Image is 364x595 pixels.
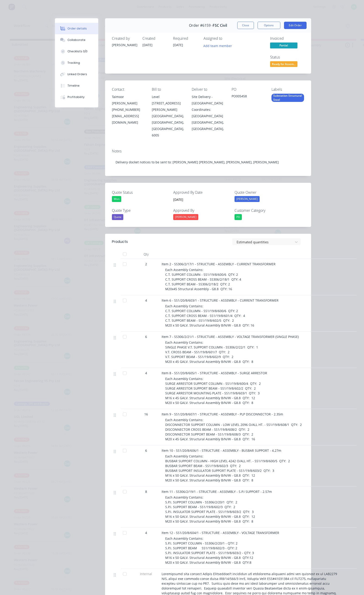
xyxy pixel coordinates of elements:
div: Checklists 0/0 [67,49,88,53]
span: Internal [134,571,158,576]
span: Ready for Assem... [270,61,297,67]
div: Won [112,196,121,202]
div: Level [STREET_ADDRESS][PERSON_NAME] [152,94,184,113]
span: Each Assembly Contains: BUSBAR SUPPORT COLUMN - HIGH LEVEL 4242 O/ALL HT. - SS1/19/8/600/5 QTY: 2... [165,454,290,482]
span: Item 12 - SS1/20/8/604/1 - STRUCTURE - ASSEMBLY - VOLTAGE TRANSFORMER [162,531,279,535]
button: Checklists 0/0 [55,46,98,57]
span: 4 [145,298,147,303]
button: Add team member [201,42,234,49]
div: Created [142,36,168,41]
div: PO005458 [232,94,264,100]
div: Timeline [67,84,80,88]
div: Order details [67,27,87,31]
button: Profitability [55,91,98,103]
div: Required [173,36,198,41]
div: Site Delivery - [GEOGRAPHIC_DATA] Coordinates: [GEOGRAPHIC_DATA][GEOGRAPHIC_DATA], [GEOGRAPHIC_DA... [192,94,224,132]
div: Contact [112,87,145,92]
span: Each Assembly Contains: C.T. SUPPORT COLUMN - SS1/19/8/600/6 QTY: 2 C.T. SUPPORT CROSS BEAM - SS1... [165,304,254,327]
button: Linked Orders [55,69,98,80]
button: Collaborate [55,34,98,46]
div: PO [232,87,264,92]
div: [EMAIL_ADDRESS][DOMAIN_NAME] [112,113,145,126]
label: Customer Category [235,208,292,213]
div: Site Delivery - [GEOGRAPHIC_DATA] Coordinates: [GEOGRAPHIC_DATA] [192,94,224,119]
div: [GEOGRAPHIC_DATA], [GEOGRAPHIC_DATA], [GEOGRAPHIC_DATA], 6005 [152,113,184,138]
button: Order details [55,23,98,34]
button: Close [237,22,254,29]
span: Item 10 - SS1/20/8/606/1 - STRUCTURE - ASSEMBLY - BUSBAR SUPPORT - 4.27m [162,448,281,453]
div: Profitability [67,95,85,99]
span: 6 [145,448,147,453]
div: Labels [271,87,304,92]
div: [GEOGRAPHIC_DATA], [GEOGRAPHIC_DATA], [192,119,224,132]
span: [DATE] [173,43,183,47]
span: Each Assembly Contains: DISCONNECTOR SUPPORT COLUMN - LOW LEVEL 2096 O/ALL HT. - SS1/19/8/608/1 Q... [165,418,302,441]
span: Item 7 - SS306/2/21/1 - STRUCTURE - ASSEMBLY - VOLTAGE TRANSFORMER (SINGLE PHASE) [162,335,299,339]
span: Each Assembly Contains: SURGE ARRESTOR SUPPORT COLUMN - SS1/19/8/600/4 QTY: 2 SURGE ARRESTOR SUPP... [165,377,261,405]
span: Item 11 - SS306/2/19/1 - STRUCTURE - ASSEMBLY - S.P.I SUPPORT - 2.57m [162,489,272,494]
button: Tracking [55,57,98,69]
button: Edit Order [284,22,307,29]
label: Quote Owner [235,190,292,195]
button: Ready for Assem... [270,61,297,68]
span: 4 [145,371,147,375]
div: Delivery docket notices to be sent to: [PERSON_NAME] [PERSON_NAME], [PERSON_NAME], [PERSON_NAME] [112,155,304,169]
div: [PERSON_NAME] [173,214,198,220]
span: Item 8 - SS1/20/8/605/1 - STRUCTURE - ASSEMBLY - SURGE ARRESTOR [162,371,267,375]
div: Notes [112,149,304,153]
div: Taimoor [PERSON_NAME] [112,94,145,106]
label: Quote Status [112,190,169,195]
div: Bill to [152,87,184,92]
div: Quote [112,214,123,220]
span: Each Assembly Contains: C.T. SUPPORT COLUMN - SS1/19/8/600/6 QTY: 2 C.T. SUPPORT CROSS BEAM - SS3... [165,268,241,291]
span: Item 2 - SS306/2/17/1 - STRUCTURE - ASSEMBLY - CURRENT TRANSFORMER [162,262,276,266]
div: Qty [132,250,160,259]
span: Partial [270,42,297,48]
button: Options [258,22,280,29]
div: Substation Structural Steel [271,94,304,102]
span: Each Assembly Contains: SINGLE PHASE V.T. SUPPORT COLUMN - SS306/2/22/1 QTY: 1 V.T. CROSS BEAM - ... [165,340,258,364]
div: Taimoor [PERSON_NAME][PHONE_NUMBER][EMAIL_ADDRESS][DOMAIN_NAME] [112,94,145,126]
span: 4 [145,530,147,535]
span: [DATE] [142,43,152,47]
label: Quote Type [112,208,169,213]
div: Invoiced [270,36,304,41]
div: [PERSON_NAME] [112,42,137,47]
div: Assigned to [204,36,249,41]
div: Collaborate [67,38,85,42]
span: Order #6159 - [189,23,213,28]
label: Approved By Date [173,190,230,195]
div: Deliver to [192,87,224,92]
div: Status [270,55,304,59]
input: Enter date [170,196,227,203]
span: 2 [145,262,147,266]
span: Each Assembly Contains: S.P.I. SUPPORT COLUMN - SS306/2/20/1 - QTY: 2 S.P.I. SUPPORT BEAM SS1/19/... [165,536,254,565]
span: Item 9 - SS1/20/8/607/1 - STRUCTURE - ASSEMBLY - PLP DISCONNECTOR - 2.35m [162,412,283,416]
span: 8 [145,489,147,494]
div: Products [112,239,128,244]
div: Linked Orders [67,72,87,76]
div: Created by [112,36,137,41]
div: Tracking [67,61,80,65]
span: 6 [145,334,147,339]
span: Item 6 - SS1/20/8/603/1 - STRUCTURE - ASSEMBLY - CURRENT TRANSFORMER [162,298,279,303]
div: PD [235,214,242,220]
button: Timeline [55,80,98,91]
button: Add team member [204,42,235,49]
div: Level [STREET_ADDRESS][PERSON_NAME][GEOGRAPHIC_DATA], [GEOGRAPHIC_DATA], [GEOGRAPHIC_DATA], 6005 [152,94,184,138]
span: Each Assembly Contains: S.P.I. SUPPORT COLUMN - SS306/2/20/1 QTY: 2 S.P.I. SUPPORT BEAM - SS1/19/... [165,495,255,523]
span: FSC Civil [213,23,227,28]
div: [PHONE_NUMBER] [112,106,145,113]
label: Approved By [173,208,230,213]
span: 16 [144,412,148,417]
div: [PERSON_NAME] [235,196,260,202]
